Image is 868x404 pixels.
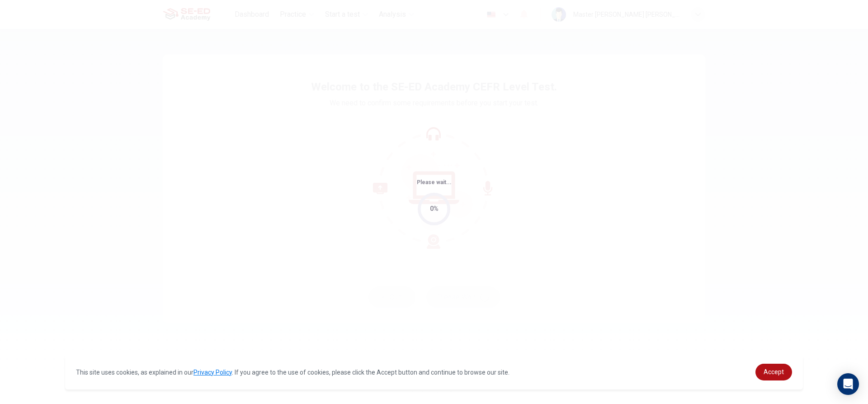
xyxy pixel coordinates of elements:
[755,364,792,380] a: dismiss cookie message
[193,369,232,376] a: Privacy Policy
[764,368,784,375] span: Accept
[65,355,803,390] div: cookieconsent
[417,179,452,185] span: Please wait...
[837,373,859,395] div: Open Intercom Messenger
[76,369,509,376] span: This site uses cookies, as explained in our . If you agree to the use of cookies, please click th...
[430,204,439,214] div: 0%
